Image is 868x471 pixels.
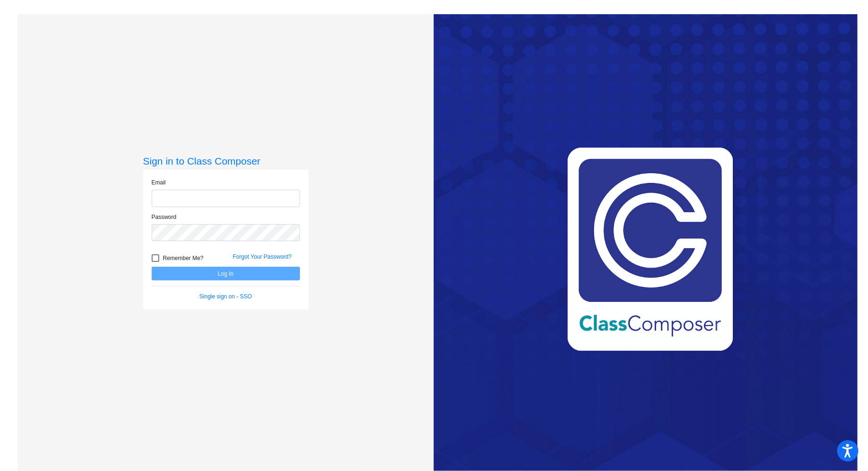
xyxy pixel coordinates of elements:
button: Log In [152,267,300,280]
label: Password [152,213,177,221]
a: Single sign on - SSO [199,293,252,300]
h3: Sign in to Class Composer [143,155,309,167]
label: Email [152,178,166,187]
a: Forgot Your Password? [233,253,292,260]
span: Remember Me? [163,253,204,264]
